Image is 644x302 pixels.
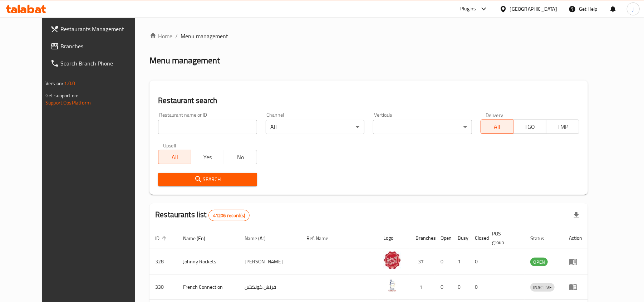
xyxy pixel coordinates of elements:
nav: breadcrumb [149,32,588,40]
span: OPEN [530,258,548,266]
div: Plugins [460,5,476,13]
td: 1 [452,249,469,274]
th: Busy [452,227,469,249]
button: Search [158,173,257,186]
a: Search Branch Phone [45,55,149,72]
li: / [175,32,178,40]
a: Branches [45,38,149,55]
td: 0 [469,249,486,274]
td: 37 [410,249,435,274]
div: All [266,120,364,134]
span: Search Branch Phone [60,59,144,68]
th: Closed [469,227,486,249]
span: 1.0.0 [64,79,75,88]
span: TMP [549,122,576,132]
button: All [481,120,514,134]
span: INACTIVE [530,283,555,292]
span: Restaurants Management [60,25,144,33]
th: Action [563,227,588,249]
td: 330 [149,274,177,300]
a: Support.OpsPlatform [45,98,91,107]
span: Ref. Name [307,234,338,243]
span: Status [530,234,554,243]
span: Name (En) [183,234,215,243]
div: Total records count [208,210,250,221]
h2: Menu management [149,55,220,66]
th: Branches [410,227,435,249]
span: 41206 record(s) [209,212,249,219]
button: TGO [513,120,546,134]
span: All [161,152,188,162]
span: Menu management [181,32,228,40]
a: Home [149,32,172,40]
button: Yes [191,150,224,164]
h2: Restaurant search [158,95,579,106]
span: Version: [45,79,63,88]
img: Johnny Rockets [383,251,401,269]
div: Menu [569,257,582,266]
span: POS group [492,229,516,247]
td: French Connection [177,274,239,300]
td: Johnny Rockets [177,249,239,274]
th: Logo [378,227,410,249]
td: 0 [435,249,452,274]
div: [GEOGRAPHIC_DATA] [510,5,557,13]
div: Menu [569,283,582,291]
span: Branches [60,42,144,50]
label: Delivery [486,112,503,117]
td: 0 [469,274,486,300]
span: Get support on: [45,91,78,100]
label: Upsell [163,143,176,148]
span: Name (Ar) [245,234,275,243]
span: No [227,152,254,162]
td: 0 [435,274,452,300]
a: Restaurants Management [45,20,149,38]
button: TMP [546,120,579,134]
td: 0 [452,274,469,300]
div: OPEN [530,258,548,266]
div: Export file [568,207,585,224]
button: No [224,150,257,164]
h2: Restaurants list [155,209,250,221]
span: TGO [516,122,544,132]
img: French Connection [383,277,401,294]
button: All [158,150,191,164]
td: 1 [410,274,435,300]
span: Yes [194,152,221,162]
div: ​ [373,120,472,134]
span: Search [164,175,251,184]
span: j [633,5,634,13]
th: Open [435,227,452,249]
span: All [484,122,511,132]
span: ID [155,234,169,243]
td: 328 [149,249,177,274]
td: فرنش كونكشن [239,274,301,300]
td: [PERSON_NAME] [239,249,301,274]
input: Search for restaurant name or ID.. [158,120,257,134]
